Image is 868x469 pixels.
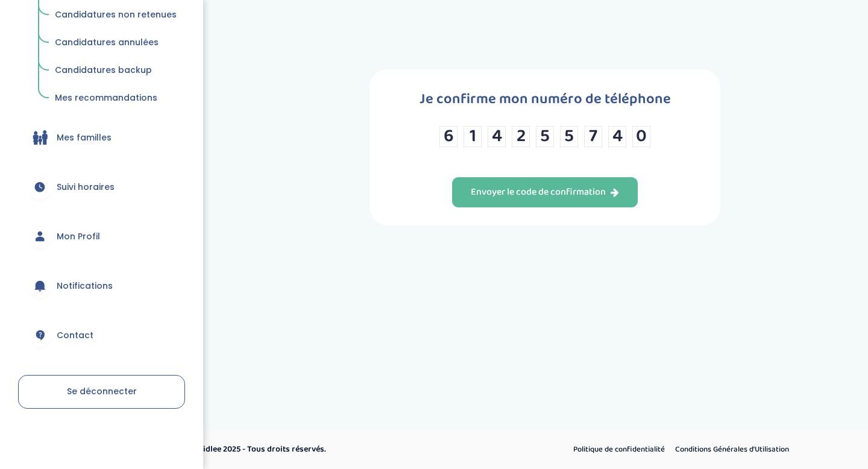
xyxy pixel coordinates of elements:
[18,264,185,307] a: Notifications
[46,87,185,110] a: Mes recommandations
[57,329,93,342] span: Contact
[46,4,185,27] a: Candidatures non retenues
[569,442,669,458] a: Politique de confidentialité
[671,442,793,458] a: Conditions Générales d’Utilisation
[55,36,159,48] span: Candidatures annulées
[55,8,177,20] span: Candidatures non retenues
[471,186,619,200] div: Envoyer le code de confirmation
[420,87,671,111] h1: Je confirme mon numéro de téléphone
[57,280,113,292] span: Notifications
[57,181,115,194] span: Suivi horaires
[57,230,100,243] span: Mon Profil
[18,165,185,209] a: Suivi horaires
[18,313,185,357] a: Contact
[46,31,185,54] a: Candidatures annulées
[67,385,137,397] span: Se déconnecter
[55,64,152,76] span: Candidatures backup
[452,177,638,207] button: Envoyer le code de confirmation
[18,215,185,258] a: Mon Profil
[18,116,185,159] a: Mes familles
[18,375,185,409] a: Se déconnecter
[46,59,185,82] a: Candidatures backup
[190,443,485,456] p: © Kidlee 2025 - Tous droits réservés.
[55,92,157,104] span: Mes recommandations
[57,131,112,144] span: Mes familles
